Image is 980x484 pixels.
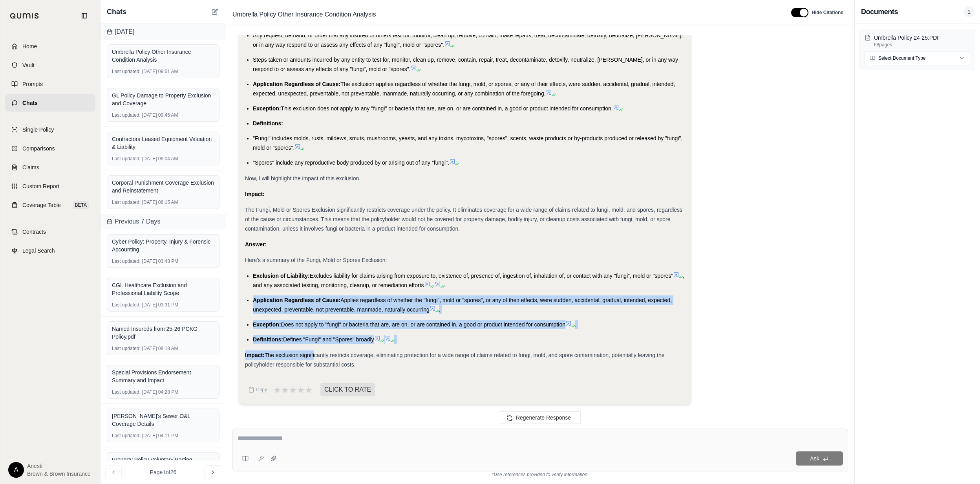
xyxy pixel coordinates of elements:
div: [DATE] 09:04 AM [112,156,214,162]
span: . [394,336,396,343]
strong: Answer: [245,241,267,247]
div: [DATE] 08:15 AM [112,199,214,205]
div: Special Provisions Endorsement Summary and Impact [112,368,214,384]
span: Last updated: [112,389,141,395]
span: . [575,321,576,328]
span: Contracts [22,228,46,236]
div: Cyber Policy: Property, Injury & Forensic Accounting [112,238,214,253]
span: This exclusion does not apply to any "fungi" or bacteria that are, are on, or are contained in, a... [281,105,613,112]
span: Comparisons [22,145,55,152]
span: Last updated: [112,156,141,162]
div: [DATE] 08:18 AM [112,345,214,352]
div: A [8,462,24,478]
span: Single Policy [22,126,54,134]
div: [DATE] 09:51 AM [112,68,214,75]
h3: Documents [861,6,898,17]
strong: Impact: [245,352,265,358]
a: Legal Search [5,242,95,259]
a: Chats [5,94,95,112]
span: Regenerate Response [516,414,571,421]
div: Named Insureds from 25-26 PCKG Policy.pdf [112,325,214,341]
div: Contractors Leased Equipment Valuation & Liability [112,135,214,151]
div: Edit Title [229,8,782,21]
a: Claims [5,159,95,176]
span: Exception: [253,321,281,328]
span: Last updated: [112,345,141,352]
span: Prompts [22,80,43,88]
a: Coverage TableBETA [5,196,95,214]
button: Ask [796,451,843,466]
span: Last updated: [112,258,141,264]
span: Definitions: [253,336,283,343]
span: Last updated: [112,68,141,75]
span: . [444,282,446,288]
span: Here's a summary of the Fungi, Mold or Spores Exclusion: [245,257,387,263]
div: [PERSON_NAME]'s Sewer O&L Coverage Details [112,412,214,428]
span: CLICK TO RATE [320,383,375,396]
div: Umbrella Policy Other Insurance Condition Analysis [112,48,214,64]
span: Excludes liability for claims arising from exposure to, existence of, presence of, ingestion of, ... [310,273,673,279]
span: Copy [256,387,267,393]
span: Exclusion of Liability: [253,273,310,279]
button: New Chat [210,7,219,16]
p: Umbrella Policy 24-25.PDF [874,34,970,42]
span: Legal Search [22,247,55,255]
div: Corporal Punishment Coverage Exclusion and Reinstatement [112,179,214,194]
span: 1 [964,6,974,17]
span: Brown & Brown Insurance [27,470,91,478]
span: "Fungi" includes molds, rusts, mildews, smuts, mushrooms, yeasts, and any toxins, mycotoxins, "sp... [253,135,682,151]
div: [DATE] [101,24,226,40]
span: Vault [22,61,35,69]
a: Contracts [5,223,95,240]
span: Anesti [27,462,91,470]
div: Previous 7 Days [101,214,226,229]
button: Umbrella Policy 24-25.PDF68pages [865,34,970,48]
span: Last updated: [112,302,141,308]
span: Last updated: [112,433,141,439]
span: Definitions: [253,120,283,126]
span: Exception: [253,105,281,112]
span: The exclusion significantly restricts coverage, eliminating protection for a wide range of claims... [245,352,664,368]
span: Umbrella Policy Other Insurance Condition Analysis [229,8,379,21]
button: Copy [245,382,270,398]
span: Claims [22,163,39,171]
span: Ask [810,455,819,462]
span: Applies regardless of whether the "fungi", mold or "spores", or any of their effects, were sudden... [253,297,672,313]
span: , and any associated testing, monitoring, cleanup, or remediation efforts [253,273,684,288]
div: CGL Healthcare Exclusion and Professional Liability Scope [112,281,214,297]
span: Last updated: [112,199,141,205]
div: Property Policy Voluntary Parting Exclusion Coverage [112,456,214,471]
span: BETA [73,201,89,209]
a: Single Policy [5,121,95,138]
span: Last updated: [112,112,141,118]
div: *Use references provided to verify information. [232,471,848,478]
span: Does not apply to "fungi" or bacteria that are, are on, or are contained in, a good or product in... [281,321,565,328]
img: Qumis Logo [10,13,39,19]
span: Steps taken or amounts incurred by any entity to test for, monitor, clean up, remove, contain, re... [253,57,678,72]
span: The exclusion applies regardless of whether the fungi, mold, or spores, or any of their effects, ... [253,81,675,97]
span: Now, I will highlight the impact of this exclusion. [245,175,360,181]
span: "Spores" include any reproductive body produced by or arising out of any "fungi". [253,159,449,166]
button: Collapse sidebar [78,9,91,22]
a: Vault [5,57,95,74]
span: Page 1 of 26 [150,468,177,476]
div: [DATE] 04:28 PM [112,389,214,395]
div: [DATE] 03:48 PM [112,258,214,264]
div: [DATE] 09:46 AM [112,112,214,118]
span: Chats [107,6,126,17]
button: Regenerate Response [500,411,581,424]
a: Custom Report [5,178,95,195]
p: 68 pages [874,42,970,48]
span: Defines "Fungi" and "Spores" broadly [283,336,374,343]
span: . [439,306,441,313]
span: Any request, demand, or order that any insured or others test for, monitor, clean up, remove, con... [253,32,683,48]
span: Coverage Table [22,201,61,209]
span: Hide Citations [812,9,843,16]
span: Custom Report [22,182,59,190]
div: [DATE] 03:31 PM [112,302,214,308]
a: Home [5,38,95,55]
span: The Fungi, Mold or Spores Exclusion significantly restricts coverage under the policy. It elimina... [245,207,682,232]
div: GL Policy Damage to Property Exclusion and Coverage [112,92,214,107]
span: Application Regardless of Cause: [253,297,340,303]
a: Prompts [5,75,95,93]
